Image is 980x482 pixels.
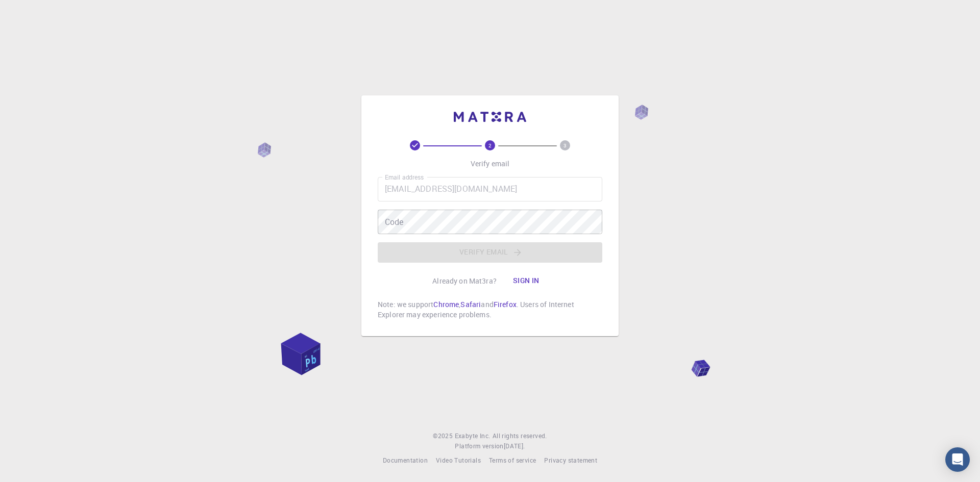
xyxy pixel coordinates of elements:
[488,142,492,149] text: 2
[504,441,525,451] a: [DATE].
[493,431,547,441] span: All rights reserved.
[544,456,597,464] span: Privacy statement
[945,447,970,472] div: Open Intercom Messenger
[489,455,536,466] a: Terms of service
[383,455,428,466] a: Documentation
[433,299,459,309] a: Chrome
[504,442,525,450] span: [DATE] .
[432,276,497,286] p: Already on Mat3ra?
[378,299,602,320] p: Note: we support , and . Users of Internet Explorer may experience problems.
[471,159,510,169] p: Verify email
[563,142,567,149] text: 3
[383,456,428,464] span: Documentation
[385,173,424,182] label: Email address
[455,441,503,451] span: Platform version
[505,271,548,291] button: Sign in
[544,455,597,466] a: Privacy statement
[494,299,517,309] a: Firefox
[433,431,454,441] span: © 2025
[455,432,491,440] span: Exabyte Inc.
[436,455,481,466] a: Video Tutorials
[436,456,481,464] span: Video Tutorials
[455,431,491,441] a: Exabyte Inc.
[489,456,536,464] span: Terms of service
[460,299,481,309] a: Safari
